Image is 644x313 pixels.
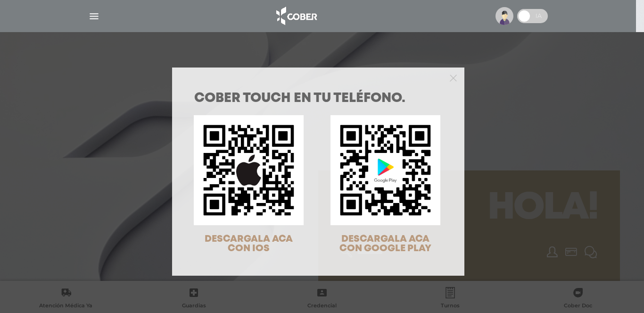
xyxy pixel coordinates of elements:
span: DESCARGALA ACA CON GOOGLE PLAY [339,235,431,253]
h1: COBER TOUCH en tu teléfono. [194,92,442,105]
button: Close [450,73,457,82]
span: DESCARGALA ACA CON IOS [205,235,293,253]
img: qr-code [194,115,304,225]
img: qr-code [330,115,440,225]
